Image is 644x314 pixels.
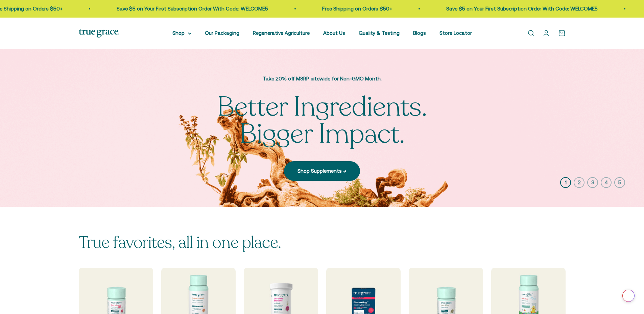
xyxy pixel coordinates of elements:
[413,30,426,36] a: Blogs
[560,177,571,188] button: 1
[284,161,360,181] a: Shop Supplements →
[442,5,594,13] p: Save $5 on Your First Subscription Order With Code: WELCOME5
[253,30,310,36] a: Regenerative Agriculture
[323,30,345,36] a: About Us
[113,5,264,13] p: Save $5 on Your First Subscription Order With Code: WELCOME5
[205,30,239,36] a: Our Packaging
[211,75,434,83] p: Take 20% off MSRP sitewide for Non-GMO Month.
[587,177,598,188] button: 3
[172,29,191,37] summary: Shop
[439,30,472,36] a: Store Locator
[359,30,400,36] a: Quality & Testing
[79,232,281,253] split-lines: True favorites, all in one place.
[601,177,612,188] button: 4
[614,177,625,188] button: 5
[318,6,388,11] a: Free Shipping on Orders $50+
[217,89,427,152] split-lines: Better Ingredients. Bigger Impact.
[574,177,585,188] button: 2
